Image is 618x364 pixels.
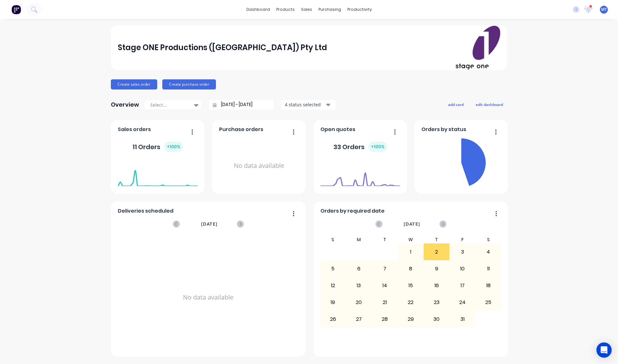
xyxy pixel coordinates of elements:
div: 19 [320,295,346,310]
div: W [398,236,424,243]
div: 29 [398,311,423,327]
div: 24 [450,295,475,310]
div: 25 [476,295,501,310]
div: 7 [372,261,398,277]
span: [DATE] [201,221,218,228]
button: edit dashboard [472,100,507,109]
div: M [346,236,372,243]
div: T [372,236,398,243]
div: products [273,5,298,14]
div: 11 [476,261,501,277]
div: 1 [398,244,423,260]
img: Factory [11,5,21,14]
div: 13 [346,278,372,294]
span: MT [601,7,607,12]
div: 30 [424,311,449,327]
span: Orders by required date [320,207,385,215]
button: add card [444,100,468,109]
div: 4 status selected [285,101,325,108]
div: 5 [320,261,346,277]
div: 8 [398,261,423,277]
div: No data available [118,236,299,359]
div: 18 [476,278,501,294]
div: 20 [346,295,372,310]
div: 11 Orders [132,142,183,152]
div: F [449,236,475,243]
div: S [475,236,501,243]
div: 4 [476,244,501,260]
div: 15 [398,278,423,294]
div: 28 [372,311,398,327]
span: [DATE] [404,221,420,228]
div: + 100 % [368,142,387,152]
div: T [424,236,450,243]
div: 26 [320,311,346,327]
div: 6 [346,261,372,277]
div: productivity [344,5,375,14]
div: sales [298,5,315,14]
span: Orders by status [421,126,466,133]
div: 16 [424,278,449,294]
div: 27 [346,311,372,327]
div: + 100 % [164,142,183,152]
div: Overview [111,98,139,111]
div: No data available [219,136,299,196]
div: 3 [450,244,475,260]
div: 9 [424,261,449,277]
span: Sales orders [118,126,151,133]
div: S [320,236,346,243]
span: Purchase orders [219,126,263,133]
div: 33 Orders [333,142,387,152]
div: 10 [450,261,475,277]
div: 23 [424,295,449,310]
div: purchasing [315,5,344,14]
div: 31 [450,311,475,327]
img: Stage ONE Productions (VIC) Pty Ltd [456,26,500,69]
div: 21 [372,295,398,310]
button: 4 status selected [281,100,335,109]
button: Create sales order [111,79,157,89]
div: 17 [450,278,475,294]
div: Stage ONE Productions ([GEOGRAPHIC_DATA]) Pty Ltd [118,41,327,54]
span: Open quotes [320,126,355,133]
button: Create purchase order [162,79,216,89]
a: dashboard [243,5,273,14]
div: 12 [320,278,346,294]
div: 2 [424,244,449,260]
div: 22 [398,295,423,310]
div: 14 [372,278,398,294]
div: Open Intercom Messenger [596,342,612,358]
